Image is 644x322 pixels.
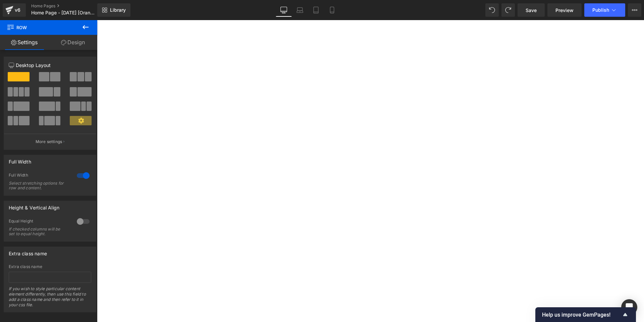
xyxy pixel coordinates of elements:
div: If checked columns will be set to equal height. [9,227,69,236]
p: More settings [36,139,62,145]
span: Library [110,7,126,13]
div: Select stretching options for row and content. [9,181,69,190]
span: Home Page - [DATE] [Orange v2] [31,10,96,15]
div: Open Intercom Messenger [621,299,637,315]
span: Preview [555,7,574,14]
a: Tablet [308,3,324,17]
a: Desktop [276,3,292,17]
div: If you wish to style particular content element differently, then use this field to add a class n... [9,286,91,312]
a: Design [49,35,97,50]
span: Save [526,7,537,14]
button: More settings [4,134,96,149]
a: New Library [97,3,130,17]
p: Desktop Layout [9,62,91,69]
button: Undo [485,3,499,17]
div: Full Width [9,173,70,180]
div: v6 [13,6,22,14]
div: Extra class name [9,247,47,256]
button: More [628,3,641,17]
div: Height & Vertical Align [9,201,59,210]
button: Publish [584,3,625,17]
a: Preview [547,3,582,17]
a: v6 [3,3,26,17]
a: Mobile [324,3,340,17]
span: Help us improve GemPages! [542,312,621,318]
span: Publish [592,7,609,13]
div: Extra class name [9,264,91,269]
span: Row [7,20,74,35]
a: Home Pages [31,3,108,9]
a: Laptop [292,3,308,17]
div: Equal Height [9,218,70,226]
div: Full Width [9,155,31,165]
button: Redo [501,3,515,17]
button: Show survey - Help us improve GemPages! [542,311,629,319]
